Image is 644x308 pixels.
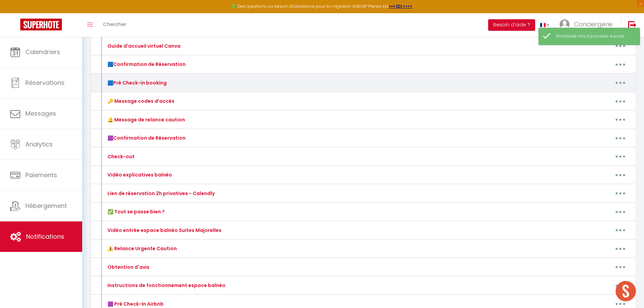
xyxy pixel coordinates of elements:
[25,78,65,87] span: Réservations
[25,48,60,56] span: Calendriers
[25,171,57,179] span: Paiements
[25,140,53,148] span: Analytics
[106,190,215,197] div: Lien de réservation 2h privatives - Calendly
[25,109,56,118] span: Messages
[106,61,186,68] div: 🟦Confirmation de Réservation
[26,232,64,241] span: Notifications
[106,79,167,87] div: 🟦Pré Check-in booking
[106,208,165,215] div: ✅ Tout se passe bien ?
[106,42,181,50] div: Guide d'accueil virtuel Canva
[106,245,177,252] div: ⚠️ Relance Urgente Caution
[488,19,535,31] button: Besoin d'aide ?
[106,153,135,160] div: Check-out
[103,21,126,28] span: Chercher
[616,281,636,301] div: Ouvrir le chat
[106,134,186,142] div: 🟪Confirmation de Réservation
[106,97,174,105] div: 🔑 Message codes d’accès
[106,263,149,271] div: Obtention d'avis
[556,33,633,40] div: Shortcode mis à jour avec succès
[628,21,637,29] img: logout
[559,19,570,29] img: ...
[106,171,172,179] div: Vidéo explicatives balnéo
[554,13,621,37] a: ... Conciergerie
[106,282,225,289] div: Instructions de fonctionnement espace balnéo
[25,202,67,210] span: Hébergement
[574,20,613,28] span: Conciergerie
[98,13,132,37] a: Chercher
[106,227,221,234] div: Vidéo entrée espace balnéo Suites Majorelles
[20,19,62,30] img: Super Booking
[106,300,164,308] div: 🟪 Pré Check-In Airbnb
[106,116,185,123] div: 🔔 Message de relance caution
[389,3,412,9] a: >>> ICI <<<<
